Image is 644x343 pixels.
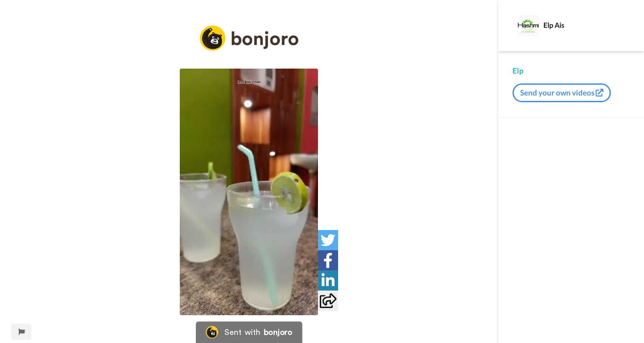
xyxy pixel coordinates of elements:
[543,21,629,29] div: Elp Ais
[513,65,630,76] div: Elp
[180,69,318,315] img: 4ff69512-dbc3-4d9f-b25c-37b1c333a9e6_thumbnail_source_1709883012.jpg
[225,328,260,336] div: Sent with
[196,321,302,343] a: Bonjoro LogoSent withbonjoro
[513,83,611,102] button: Send your own videos
[264,328,292,336] div: bonjoro
[200,26,298,51] img: logo_full.png
[517,15,539,36] img: Profile Image
[206,326,218,339] img: Bonjoro Logo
